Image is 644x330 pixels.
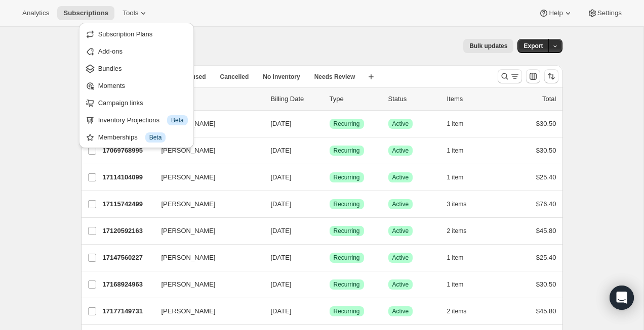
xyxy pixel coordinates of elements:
[155,223,257,239] button: [PERSON_NAME]
[392,200,409,208] span: Active
[98,48,123,55] span: Add-ons
[447,147,464,155] span: 1 item
[162,172,216,182] span: [PERSON_NAME]
[334,147,360,155] span: Recurring
[162,94,263,104] p: Customer
[544,69,558,83] button: Sort the results
[469,42,507,50] span: Bulk updates
[103,224,556,238] div: 17120592163[PERSON_NAME][DATE]SuccessRecurringSuccessActive2 items$45.80
[498,69,522,83] button: Search and filter results
[447,224,478,238] button: 2 items
[162,279,216,290] span: [PERSON_NAME]
[82,77,191,93] button: Moments
[597,9,622,17] span: Settings
[123,9,138,17] span: Tools
[388,94,439,104] p: Status
[363,70,379,84] button: Create new view
[162,226,216,236] span: [PERSON_NAME]
[542,94,556,104] p: Total
[162,253,216,263] span: [PERSON_NAME]
[447,117,475,131] button: 1 item
[103,279,153,290] p: 17168924963
[271,307,292,315] span: [DATE]
[392,254,409,262] span: Active
[103,277,556,292] div: 17168924963[PERSON_NAME][DATE]SuccessRecurringSuccessActive1 item$30.50
[392,280,409,289] span: Active
[536,254,556,261] span: $25.40
[581,6,628,20] button: Settings
[98,65,122,72] span: Bundles
[116,6,154,20] button: Tools
[98,82,125,89] span: Moments
[314,73,355,81] span: Needs Review
[271,94,321,104] p: Billing Date
[392,173,409,181] span: Active
[392,147,409,155] span: Active
[447,227,467,235] span: 2 items
[82,112,191,128] button: Inventory Projections
[271,280,292,288] span: [DATE]
[103,306,153,316] p: 17177149731
[16,6,55,20] button: Analytics
[447,144,475,158] button: 1 item
[271,227,292,234] span: [DATE]
[103,199,153,209] p: 17115742499
[334,120,360,128] span: Recurring
[155,276,257,293] button: [PERSON_NAME]
[536,173,556,181] span: $25.40
[103,251,556,265] div: 17147560227[PERSON_NAME][DATE]SuccessRecurringSuccessActive1 item$25.40
[536,200,556,208] span: $76.40
[103,253,153,263] p: 17147560227
[536,307,556,315] span: $45.80
[103,144,556,158] div: 17069768995[PERSON_NAME][DATE]SuccessRecurringSuccessActive1 item$30.50
[22,9,49,17] span: Analytics
[610,286,634,310] div: Open Intercom Messenger
[330,94,380,104] div: Type
[271,254,292,261] span: [DATE]
[162,199,216,209] span: [PERSON_NAME]
[82,26,191,42] button: Subscription Plans
[447,307,467,315] span: 2 items
[98,115,188,125] div: Inventory Projections
[447,120,464,128] span: 1 item
[271,147,292,154] span: [DATE]
[447,94,498,104] div: Items
[63,9,108,17] span: Subscriptions
[162,306,216,316] span: [PERSON_NAME]
[82,43,191,59] button: Add-ons
[334,173,360,181] span: Recurring
[463,39,513,53] button: Bulk updates
[57,6,114,20] button: Subscriptions
[536,120,556,127] span: $30.50
[392,227,409,235] span: Active
[98,132,188,143] div: Memberships
[447,251,475,265] button: 1 item
[271,120,292,127] span: [DATE]
[82,60,191,76] button: Bundles
[524,42,543,50] span: Export
[103,172,153,182] p: 17114104099
[447,170,475,184] button: 1 item
[334,200,360,208] span: Recurring
[447,277,475,292] button: 1 item
[149,133,162,142] span: Beta
[103,226,153,236] p: 17120592163
[517,39,549,53] button: Export
[392,307,409,315] span: Active
[447,254,464,262] span: 1 item
[155,196,257,212] button: [PERSON_NAME]
[334,280,360,289] span: Recurring
[549,9,562,17] span: Help
[155,116,257,132] button: [PERSON_NAME]
[447,304,478,318] button: 2 items
[392,120,409,128] span: Active
[334,254,360,262] span: Recurring
[98,30,153,38] span: Subscription Plans
[103,170,556,184] div: 17114104099[PERSON_NAME][DATE]SuccessRecurringSuccessActive1 item$25.40
[447,197,478,211] button: 3 items
[155,143,257,159] button: [PERSON_NAME]
[334,307,360,315] span: Recurring
[98,99,143,107] span: Campaign links
[271,173,292,181] span: [DATE]
[220,73,249,81] span: Cancelled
